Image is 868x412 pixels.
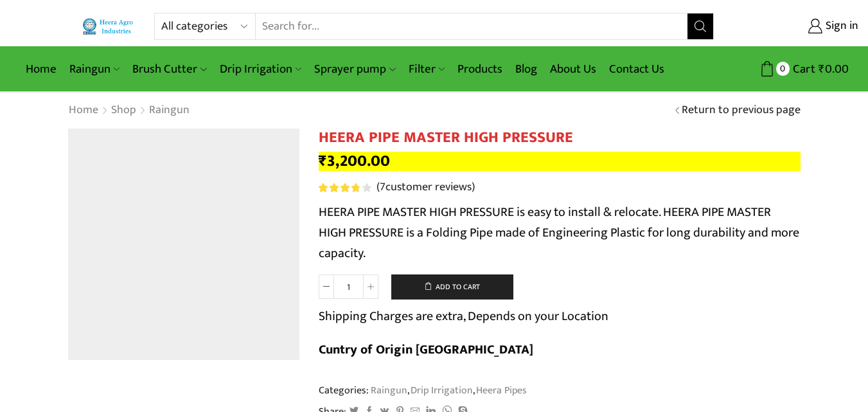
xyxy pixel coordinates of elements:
a: Raingun [63,54,126,84]
a: Return to previous page [682,102,801,119]
a: Shop [111,102,137,119]
a: Filter [402,54,451,84]
a: Drip Irrigation [213,54,308,84]
a: Contact Us [603,54,671,84]
p: HEERA PIPE MASTER HIGH PRESSURE is easy to install & relocate. HEERA PIPE MASTER HIGH PRESSURE is... [319,202,801,264]
span: ₹ [819,59,825,79]
button: Search button [687,13,713,39]
button: Add to cart [391,274,513,300]
a: Raingun [148,102,190,119]
nav: Breadcrumb [68,102,190,119]
div: Rated 3.86 out of 5 [319,183,371,192]
span: 7 [380,177,385,197]
a: Home [19,54,63,84]
p: Shipping Charges are extra, Depends on your Location [319,306,608,327]
span: 0 [776,62,790,75]
span: Sign in [822,18,858,35]
a: Sign in [733,15,858,38]
a: About Us [544,54,603,84]
span: Rated out of 5 based on customer ratings [319,183,359,192]
img: Heera Flex Pipe [68,129,299,360]
h1: HEERA PIPE MASTER HIGH PRESSURE [319,129,801,147]
bdi: 3,200.00 [319,148,390,174]
a: Sprayer pump [308,54,402,84]
a: Home [68,102,99,119]
a: Products [451,54,509,84]
b: Cuntry of Origin [GEOGRAPHIC_DATA] [319,339,533,361]
a: 0 Cart ₹0.00 [727,57,849,81]
span: 7 [319,183,373,192]
span: Cart [790,60,815,78]
a: Raingun [369,382,407,399]
input: Product quantity [334,274,363,299]
span: Categories: , , [319,383,527,398]
a: Drip Irrigation [409,382,473,399]
span: ₹ [319,148,327,174]
a: Blog [509,54,544,84]
a: Brush Cutter [126,54,213,84]
a: (7customer reviews) [376,179,475,196]
input: Search for... [256,13,687,39]
a: Heera Pipes [475,382,527,399]
bdi: 0.00 [819,59,849,79]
